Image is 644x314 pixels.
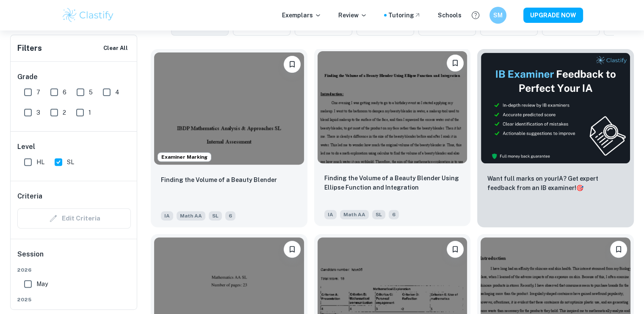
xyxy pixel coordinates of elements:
span: 2 [63,108,66,117]
span: 6 [225,211,235,220]
p: Finding the Volume of a Beauty Blender Using Ellipse Function and Integration [324,174,461,192]
p: Finding the Volume of a Beauty Blender [161,175,277,185]
img: Clastify logo [61,7,115,24]
h6: Filters [17,42,42,54]
button: Clear All [101,42,130,55]
span: 2025 [17,296,131,303]
a: ThumbnailWant full marks on yourIA? Get expert feedback from an IB examiner! [477,49,634,227]
h6: Level [17,142,131,152]
button: Bookmark [447,241,464,258]
span: SL [209,211,222,220]
span: IA [324,210,337,219]
a: BookmarkFinding the Volume of a Beauty Blender Using Ellipse Function and IntegrationIAMath AASL6 [314,49,471,227]
img: Math AA IA example thumbnail: Finding the Volume of a Beauty Blender [154,52,304,165]
span: 2026 [17,266,131,274]
div: Criteria filters are unavailable when searching by topic [17,208,131,229]
button: Bookmark [447,55,464,72]
span: SL [372,210,385,219]
span: HL [36,157,44,167]
span: May [36,279,48,289]
a: Tutoring [388,11,421,20]
button: UPGRADE NOW [523,8,583,23]
span: SL [67,157,74,167]
h6: Grade [17,72,131,82]
p: Exemplars [282,11,321,20]
span: 6 [389,210,399,219]
span: 🎯 [576,185,583,191]
a: Schools [438,11,462,20]
h6: Session [17,249,131,266]
span: 5 [89,88,93,97]
span: 7 [36,88,40,97]
h6: SM [493,11,503,20]
span: Math AA [340,210,369,219]
button: Bookmark [610,241,627,258]
img: Thumbnail [481,52,630,164]
span: IA [161,211,173,220]
button: Bookmark [284,56,301,73]
a: Examiner MarkingBookmarkFinding the Volume of a Beauty BlenderIAMath AASL6 [151,49,307,227]
p: Want full marks on your IA ? Get expert feedback from an IB examiner! [487,174,624,193]
span: Examiner Marking [158,153,211,161]
p: Review [338,11,367,20]
button: Help and Feedback [468,8,483,22]
h6: Criteria [17,191,42,201]
span: 4 [115,88,119,97]
span: 1 [88,108,91,117]
button: SM [489,7,506,24]
img: Math AA IA example thumbnail: Finding the Volume of a Beauty Blender U [318,51,467,163]
span: 3 [36,108,40,117]
button: Bookmark [284,241,301,258]
span: Math AA [177,211,205,220]
span: 6 [63,88,66,97]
